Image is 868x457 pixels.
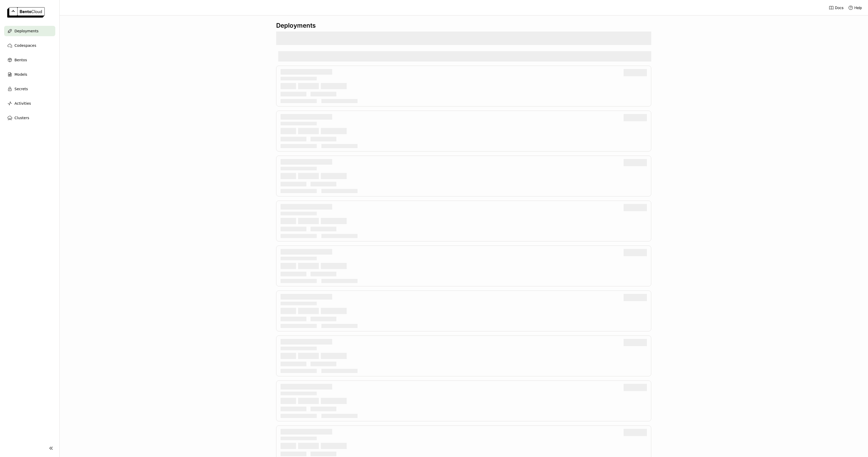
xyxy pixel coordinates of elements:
[835,5,843,10] span: Docs
[4,113,55,123] a: Clusters
[4,55,55,65] a: Bentos
[7,7,45,18] img: logo
[276,22,651,29] div: Deployments
[14,71,27,78] span: Models
[14,115,29,121] span: Clusters
[4,69,55,80] a: Models
[14,86,28,92] span: Secrets
[854,5,862,10] span: Help
[4,84,55,94] a: Secrets
[14,100,31,106] span: Activities
[14,42,36,49] span: Codespaces
[14,57,27,63] span: Bentos
[848,5,862,10] div: Help
[829,5,843,10] a: Docs
[14,28,38,34] span: Deployments
[4,98,55,109] a: Activities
